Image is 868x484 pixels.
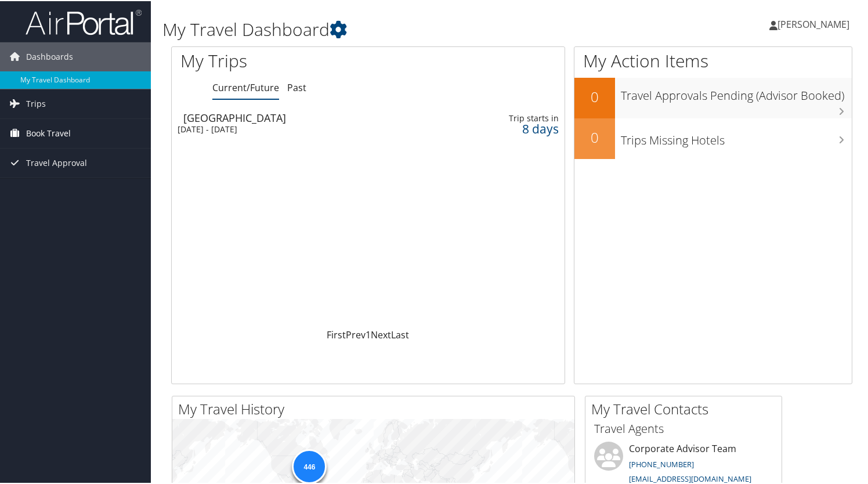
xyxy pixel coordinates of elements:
[391,327,409,340] a: Last
[574,127,615,146] h2: 0
[346,327,366,340] a: Prev
[327,327,346,340] a: First
[629,458,694,468] a: [PHONE_NUMBER]
[212,80,279,93] a: Current/Future
[26,41,73,70] span: Dashboards
[621,81,852,103] h3: Travel Approvals Pending (Advisor Booked)
[366,327,371,340] a: 1
[574,77,852,117] a: 0Travel Approvals Pending (Advisor Booked)
[287,80,306,93] a: Past
[180,48,392,72] h1: My Trips
[476,122,559,133] div: 8 days
[574,86,615,106] h2: 0
[476,112,559,122] div: Trip starts in
[183,111,438,122] div: [GEOGRAPHIC_DATA]
[591,398,782,418] h2: My Travel Contacts
[769,6,861,41] a: [PERSON_NAME]
[26,147,87,176] span: Travel Approval
[26,118,71,147] span: Book Travel
[629,472,751,483] a: [EMAIL_ADDRESS][DOMAIN_NAME]
[594,420,773,436] h3: Travel Agents
[621,125,852,147] h3: Trips Missing Hotels
[574,117,852,158] a: 0Trips Missing Hotels
[574,48,852,72] h1: My Action Items
[178,123,432,133] div: [DATE] - [DATE]
[292,448,327,483] div: 446
[178,398,574,418] h2: My Travel History
[777,17,849,30] span: [PERSON_NAME]
[26,8,142,35] img: airportal-logo.png
[162,16,628,41] h1: My Travel Dashboard
[371,327,391,340] a: Next
[26,88,46,117] span: Trips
